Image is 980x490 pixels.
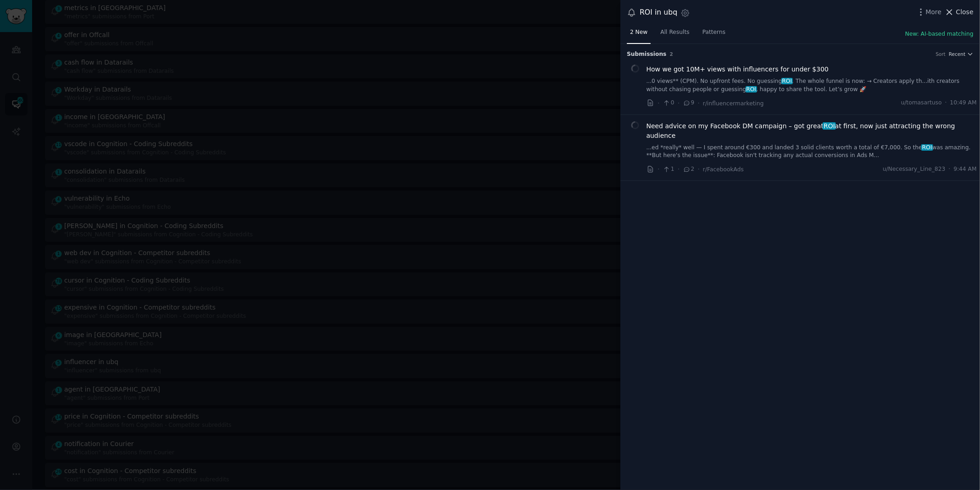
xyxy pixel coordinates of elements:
[647,121,977,141] span: Need advice on my Facebook DM campaign – got great at first, now just attracting the wrong audience
[683,99,694,107] span: 9
[949,51,965,57] span: Recent
[823,122,836,130] span: ROI
[921,144,933,151] span: ROI
[883,165,946,174] span: u/Necessary_Line_823
[699,25,729,44] a: Patterns
[936,51,946,57] div: Sort
[703,100,764,107] span: r/influencermarketing
[916,7,942,17] button: More
[945,99,947,107] span: ·
[698,164,700,174] span: ·
[746,86,757,93] span: ROI
[657,25,692,44] a: All Results
[647,65,829,74] a: How we got 10M+ views with influencers for under $300
[627,25,651,44] a: 2 New
[950,99,977,107] span: 10:49 AM
[663,165,674,174] span: 1
[703,28,725,37] span: Patterns
[905,30,974,38] button: New: AI-based matching
[658,164,659,174] span: ·
[949,51,974,57] button: Recent
[949,165,951,174] span: ·
[663,99,674,107] span: 0
[647,144,977,160] a: ...ed *really* well — I spent around €300 and landed 3 solid clients worth a total of €7,000. So ...
[954,165,977,174] span: 9:44 AM
[658,98,659,108] span: ·
[678,164,680,174] span: ·
[647,121,977,141] a: Need advice on my Facebook DM campaign – got greatROIat first, now just attracting the wrong audi...
[678,98,680,108] span: ·
[627,50,667,59] span: Submission s
[640,7,677,18] div: ROI in ubq
[956,7,974,17] span: Close
[698,98,700,108] span: ·
[781,78,793,84] span: ROI
[683,165,694,174] span: 2
[660,28,689,37] span: All Results
[703,166,744,173] span: r/FacebookAds
[945,7,974,17] button: Close
[670,51,673,57] span: 2
[926,7,942,17] span: More
[901,99,942,107] span: u/tomasartuso
[647,77,977,93] a: ...0 views** (CPM). No upfront fees. No guessingROI. The whole funnel is now: → Creators apply th...
[630,28,648,37] span: 2 New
